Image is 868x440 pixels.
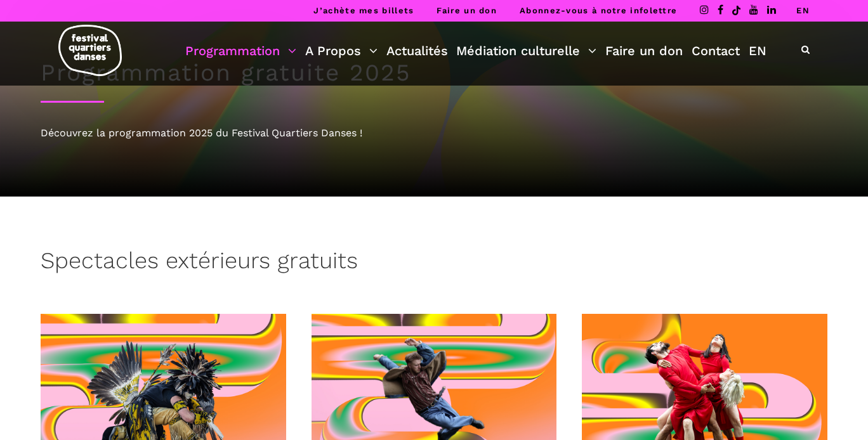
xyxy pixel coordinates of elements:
[313,6,414,15] a: J’achète mes billets
[41,247,358,279] h3: Spectacles extérieurs gratuits
[605,40,683,61] a: Faire un don
[185,40,296,61] a: Programmation
[437,6,497,15] a: Faire un don
[305,40,378,61] a: A Propos
[796,6,810,15] a: EN
[692,40,740,61] a: Contact
[456,40,596,61] a: Médiation culturelle
[58,25,122,76] img: logo-fqd-med
[749,40,766,61] a: EN
[386,40,448,61] a: Actualités
[41,125,827,141] div: Découvrez la programmation 2025 du Festival Quartiers Danses !
[520,6,677,15] a: Abonnez-vous à notre infolettre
